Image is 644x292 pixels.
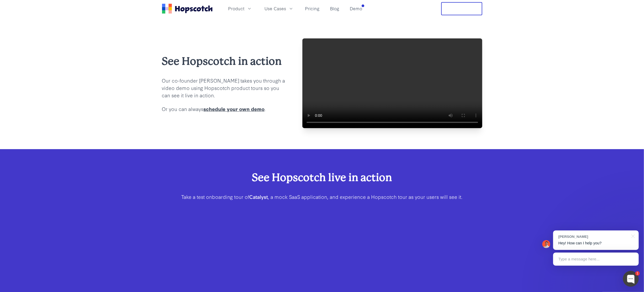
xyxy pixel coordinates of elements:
[441,2,482,15] button: Free Trial
[553,253,639,266] div: Type a message here...
[225,4,255,13] button: Product
[262,4,297,13] button: Use Cases
[265,5,286,12] span: Use Cases
[179,170,465,185] h2: See Hopscotch live in action
[162,105,286,113] p: Or you can always .
[204,105,265,112] a: schedule your own demo
[162,77,286,99] p: Our co-founder [PERSON_NAME] takes you through a video demo using Hopscotch product tours so you ...
[179,193,465,200] p: Take a test onboarding tour of , a mock SaaS application, and experience a Hopscotch tour as your...
[328,4,342,13] a: Blog
[162,4,213,14] a: Home
[249,193,268,200] b: Catalyst
[558,240,633,246] p: Hey! How can I help you?
[635,271,640,276] div: 1
[558,234,628,239] div: [PERSON_NAME]
[542,240,550,248] img: Mark Spera
[162,54,286,68] h2: See Hopscotch in action
[303,4,322,13] a: Pricing
[228,5,245,12] span: Product
[348,4,365,13] a: Demo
